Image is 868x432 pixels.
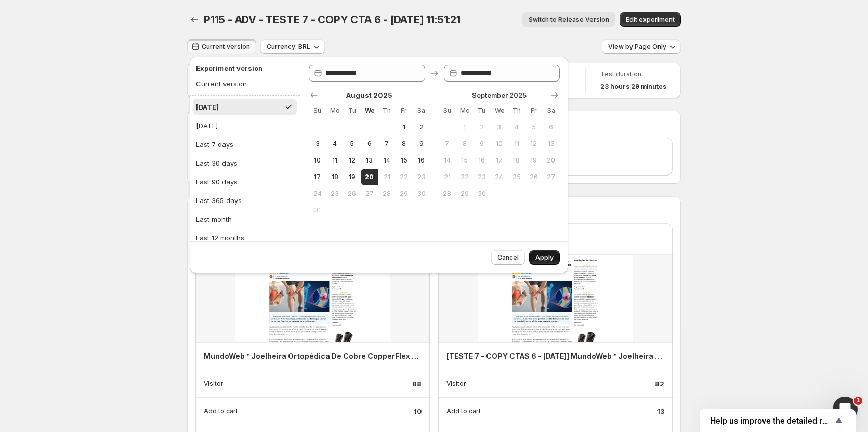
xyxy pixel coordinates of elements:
span: 10 [313,156,322,165]
span: 30 [417,190,426,198]
button: Tuesday September 16 2025 [473,152,490,169]
span: 19 [529,156,538,165]
span: 29 [400,190,409,198]
span: 5 [348,140,357,148]
th: Friday [525,102,542,119]
span: 31 [313,206,322,214]
button: Last 7 days [193,136,297,153]
button: Thursday August 14 2025 [378,152,395,169]
button: Thursday September 25 2025 [508,169,525,185]
button: Friday August 22 2025 [396,169,413,185]
button: Saturday August 9 2025 [413,136,430,152]
span: Sa [417,106,426,115]
div: [DATE] [196,120,218,131]
span: We [495,106,504,115]
button: Saturday August 2 2025 [413,119,430,136]
button: Tuesday September 30 2025 [473,185,490,202]
button: Sunday September 7 2025 [439,136,456,152]
span: Tu [348,106,357,115]
h2: Experiment version [196,63,290,73]
th: Monday [326,102,343,119]
span: 12 [348,156,357,165]
button: Friday September 12 2025 [525,136,542,152]
button: Edit experiment [620,12,681,27]
button: Friday August 29 2025 [396,185,413,202]
span: Th [512,106,521,115]
span: 4 [512,123,521,131]
button: Thursday August 28 2025 [378,185,395,202]
th: Monday [456,102,473,119]
span: Cancel [497,253,519,262]
span: Sa [547,106,556,115]
button: Cancel [491,250,525,265]
span: 18 [512,156,521,165]
button: Sunday September 14 2025 [439,152,456,169]
span: 13 [365,156,374,165]
button: Wednesday September 10 2025 [491,136,508,152]
span: 22 [460,173,469,181]
button: Current version [193,75,293,92]
button: Tuesday August 19 2025 [344,169,361,185]
button: Friday September 26 2025 [525,169,542,185]
span: 23 [477,173,486,181]
span: 23 hours 29 minutes [600,83,666,91]
span: Current version [202,43,250,51]
button: Switch to Release Version [522,12,615,27]
span: Switch to Release Version [529,16,609,24]
span: 28 [382,190,391,198]
th: Tuesday [473,102,490,119]
div: Last 12 months [196,233,244,243]
span: 30 [477,190,486,198]
span: Test duration [600,70,666,78]
button: Sunday August 10 2025 [309,152,326,169]
th: Wednesday [361,102,378,119]
button: Wednesday September 17 2025 [491,152,508,169]
button: [DATE] [193,99,297,115]
span: 17 [313,173,322,181]
button: Last 30 days [193,155,297,171]
span: 16 [477,156,486,165]
button: Sunday September 21 2025 [439,169,456,185]
span: 29 [460,190,469,198]
button: Monday August 25 2025 [326,185,343,202]
a: Test duration23 hours 29 minutes [600,69,666,92]
span: 7 [443,140,452,148]
button: Thursday August 7 2025 [378,136,395,152]
span: 13 [547,140,556,148]
span: 4 [330,140,339,148]
button: Saturday September 13 2025 [543,136,560,152]
span: 3 [313,140,322,148]
button: Saturday September 27 2025 [543,169,560,185]
button: Back [187,12,202,27]
span: Apply [535,253,554,262]
button: Thursday August 21 2025 [378,169,395,185]
button: Wednesday August 27 2025 [361,185,378,202]
span: 24 [313,190,322,198]
div: Last 365 days [196,195,242,206]
th: Sunday [309,102,326,119]
button: Sunday August 17 2025 [309,169,326,185]
span: 22 [400,173,409,181]
span: 27 [547,173,556,181]
img: -pages-joelheira-copperflex-a3_thumbnail.jpg [195,255,430,342]
div: Last 90 days [196,177,238,187]
button: Monday September 22 2025 [456,169,473,185]
button: Currency: BRL [260,39,325,54]
button: Saturday August 23 2025 [413,169,430,185]
div: Last 7 days [196,139,233,150]
span: P115 - ADV - TESTE 7 - COPY CTA 6 - [DATE] 11:51:21 [204,14,461,26]
span: 9 [477,140,486,148]
button: Monday August 4 2025 [326,136,343,152]
button: Sunday September 28 2025 [439,185,456,202]
p: 10 [414,406,422,416]
span: 14 [382,156,391,165]
span: 15 [400,156,409,165]
button: Wednesday August 13 2025 [361,152,378,169]
span: 1 [400,123,409,131]
span: 1 [460,123,469,131]
span: 18 [330,173,339,181]
span: Fr [529,106,538,115]
span: Mo [460,106,469,115]
span: Su [313,106,322,115]
button: Tuesday September 2 2025 [473,119,490,136]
